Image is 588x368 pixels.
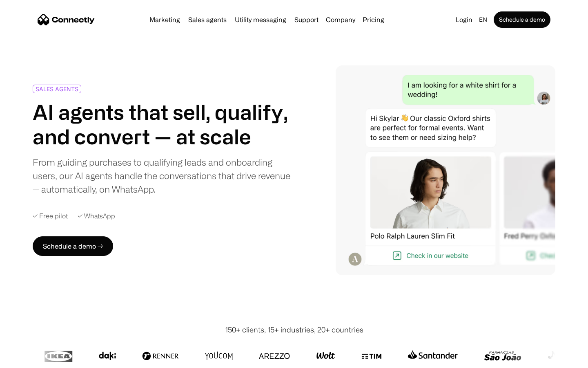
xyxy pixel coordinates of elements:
[38,13,95,26] a: home
[323,14,358,25] div: Company
[452,14,476,25] a: Login
[33,236,113,256] a: Schedule a demo →
[494,11,550,28] a: Schedule a demo
[8,353,49,365] aside: Language selected: English
[33,100,291,149] h1: AI agents that sell, qualify, and convert — at scale
[146,16,183,23] a: Marketing
[185,16,230,23] a: Sales agents
[291,16,322,23] a: Support
[33,155,291,196] div: From guiding purchases to qualifying leads and onboarding users, our AI agents handle the convers...
[36,86,78,92] div: SALES AGENTS
[479,14,487,25] div: en
[16,354,49,365] ul: Language list
[326,14,355,25] div: Company
[33,212,68,220] div: ✓ Free pilot
[232,16,290,23] a: Utility messaging
[78,212,115,220] div: ✓ WhatsApp
[225,324,363,335] div: 150+ clients, 15+ industries, 20+ countries
[359,16,388,23] a: Pricing
[476,14,492,25] div: en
